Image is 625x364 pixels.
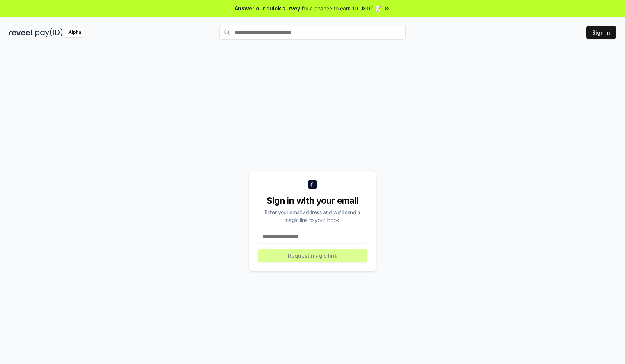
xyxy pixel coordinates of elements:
[258,208,367,224] div: Enter your email address and we’ll send a magic link to your inbox.
[9,28,34,37] img: reveel_dark
[35,28,63,37] img: pay_id
[64,28,85,37] div: Alpha
[302,4,381,12] span: for a chance to earn 10 USDT 📝
[235,4,300,12] span: Answer our quick survey
[308,180,317,189] img: logo_small
[258,195,367,207] div: Sign in with your email
[586,26,616,39] button: Sign In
